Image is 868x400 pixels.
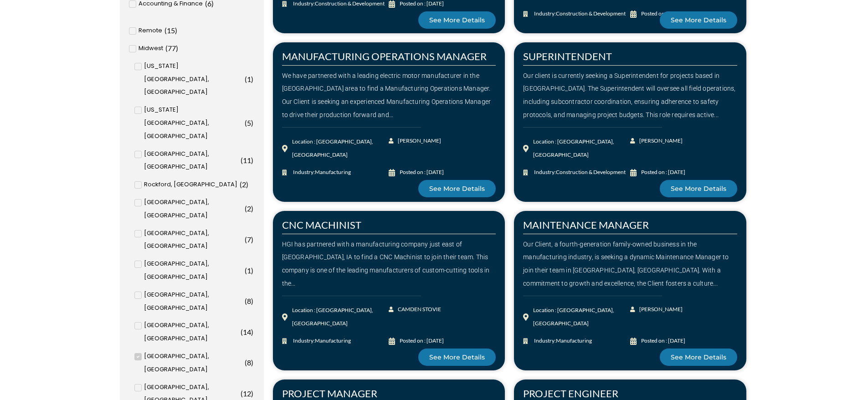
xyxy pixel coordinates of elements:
[144,227,242,253] span: [GEOGRAPHIC_DATA], [GEOGRAPHIC_DATA]
[291,166,351,179] span: Industry:
[175,26,177,35] span: )
[429,354,485,360] span: See More Details
[671,354,726,360] span: See More Details
[247,266,251,275] span: 1
[247,118,251,127] span: 5
[523,238,737,290] div: Our Client, a fourth-generation family-owned business in the manufacturing industry, is seeking a...
[641,334,685,348] div: Posted on : [DATE]
[556,337,592,344] span: Manufacturing
[245,358,247,367] span: (
[251,297,253,305] span: )
[282,219,361,231] a: CNC MACHINIST
[251,328,253,336] span: )
[315,337,351,344] span: Manufacturing
[395,134,441,148] span: [PERSON_NAME]
[282,387,377,400] a: PROJECT MANAGER
[292,304,389,330] div: Location : [GEOGRAPHIC_DATA], [GEOGRAPHIC_DATA]
[389,134,442,148] a: [PERSON_NAME]
[144,257,242,284] span: [GEOGRAPHIC_DATA], [GEOGRAPHIC_DATA]
[241,389,243,398] span: (
[671,185,726,192] span: See More Details
[251,358,253,367] span: )
[247,235,251,244] span: 7
[418,180,496,197] a: See More Details
[251,75,253,83] span: )
[523,69,737,122] div: Our client is currently seeking a Superintendent for projects based in [GEOGRAPHIC_DATA]. The Sup...
[637,134,683,148] span: [PERSON_NAME]
[292,135,389,162] div: Location : [GEOGRAPHIC_DATA], [GEOGRAPHIC_DATA]
[395,303,441,316] span: CAMDEN STOVIE
[400,334,444,348] div: Posted on : [DATE]
[523,219,649,231] a: MAINTENANCE MANAGER
[630,303,683,316] a: [PERSON_NAME]
[418,349,496,366] a: See More Details
[139,42,163,55] span: Midwest
[247,297,251,305] span: 8
[243,389,251,398] span: 12
[282,166,389,179] a: Industry:Manufacturing
[247,75,251,83] span: 1
[523,387,618,400] a: PROJECT ENGINEER
[144,103,242,143] span: [US_STATE][GEOGRAPHIC_DATA], [GEOGRAPHIC_DATA]
[400,166,444,179] div: Posted on : [DATE]
[245,75,247,83] span: (
[671,17,726,23] span: See More Details
[523,50,612,62] a: SUPERINTENDENT
[168,44,176,52] span: 77
[246,180,248,189] span: )
[245,266,247,275] span: (
[247,358,251,367] span: 8
[429,17,485,23] span: See More Details
[245,204,247,213] span: (
[251,204,253,213] span: )
[251,156,253,164] span: )
[282,50,487,62] a: MANUFACTURING OPERATIONS MANAGER
[641,166,685,179] div: Posted on : [DATE]
[247,204,251,213] span: 2
[523,166,630,179] a: Industry:Construction & Development
[637,303,683,316] span: [PERSON_NAME]
[315,169,351,175] span: Manufacturing
[660,11,737,29] a: See More Details
[242,180,246,189] span: 2
[533,135,630,162] div: Location : [GEOGRAPHIC_DATA], [GEOGRAPHIC_DATA]
[144,178,237,191] span: Rockford, [GEOGRAPHIC_DATA]
[144,60,242,99] span: [US_STATE][GEOGRAPHIC_DATA], [GEOGRAPHIC_DATA]
[144,319,238,345] span: [GEOGRAPHIC_DATA], [GEOGRAPHIC_DATA]
[389,303,442,316] a: CAMDEN STOVIE
[245,118,247,127] span: (
[523,334,630,348] a: Industry:Manufacturing
[144,288,242,315] span: [GEOGRAPHIC_DATA], [GEOGRAPHIC_DATA]
[282,334,389,348] a: Industry:Manufacturing
[556,169,626,175] span: Construction & Development
[241,156,243,164] span: (
[243,328,251,336] span: 14
[240,180,242,189] span: (
[282,69,496,122] div: We have partnered with a leading electric motor manufacturer in the [GEOGRAPHIC_DATA] area to fin...
[251,118,253,127] span: )
[251,266,253,275] span: )
[418,11,496,29] a: See More Details
[241,328,243,336] span: (
[291,334,351,348] span: Industry:
[243,156,251,164] span: 11
[144,148,238,174] span: [GEOGRAPHIC_DATA], [GEOGRAPHIC_DATA]
[251,235,253,244] span: )
[282,238,496,290] div: HGI has partnered with a manufacturing company just east of [GEOGRAPHIC_DATA], IA to find a CNC M...
[245,235,247,244] span: (
[144,196,242,222] span: [GEOGRAPHIC_DATA], [GEOGRAPHIC_DATA]
[533,304,630,330] div: Location : [GEOGRAPHIC_DATA], [GEOGRAPHIC_DATA]
[532,166,626,179] span: Industry:
[167,26,175,35] span: 15
[660,349,737,366] a: See More Details
[660,180,737,197] a: See More Details
[139,24,162,37] span: Remote
[251,389,253,398] span: )
[532,334,592,348] span: Industry:
[429,185,485,192] span: See More Details
[165,44,168,52] span: (
[144,350,242,376] span: [GEOGRAPHIC_DATA], [GEOGRAPHIC_DATA]
[176,44,178,52] span: )
[245,297,247,305] span: (
[630,134,683,148] a: [PERSON_NAME]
